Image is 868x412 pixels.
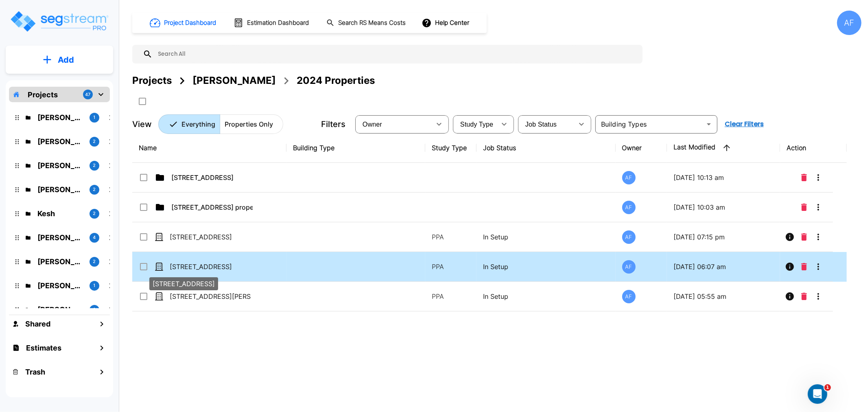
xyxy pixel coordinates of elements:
button: More-Options [810,199,826,215]
p: Barry Donath [37,160,83,171]
p: [DATE] 07:15 pm [673,232,774,242]
button: Delete [798,229,810,245]
button: More-Options [810,288,826,305]
button: More-Options [810,259,826,275]
button: Delete [798,288,810,305]
button: Help Center [420,15,472,31]
button: SelectAll [134,93,151,110]
th: Name [132,133,286,163]
p: Ari Eisenman [37,184,83,195]
div: AF [622,171,636,184]
p: 2 [93,258,96,265]
button: More-Options [810,169,826,186]
div: [PERSON_NAME] [192,73,276,88]
p: PPA [432,262,470,272]
p: [STREET_ADDRESS] [170,262,251,272]
p: 2 [93,186,96,193]
p: 1 [94,114,96,121]
div: AF [837,11,861,35]
button: Clear Filters [722,116,767,132]
p: In Setup [483,291,609,301]
p: View [132,118,152,130]
p: Josh Strum [37,232,83,243]
button: Delete [798,169,810,186]
p: Everything [181,119,215,129]
p: PPA [432,291,470,301]
h1: Estimates [26,342,61,353]
div: AF [622,201,636,214]
p: 1 [94,282,96,289]
div: Select [455,113,496,136]
span: 1 [824,384,831,391]
h1: Shared [25,318,50,329]
p: Jay Hershowitz [37,136,83,147]
h1: Project Dashboard [164,18,216,28]
p: 2 [93,162,96,169]
th: Owner [616,133,667,163]
p: Isaak Markovitz [37,112,83,123]
th: Action [780,133,847,163]
p: 2 [93,138,96,145]
th: Last Modified [667,133,780,163]
button: Search RS Means Costs [323,15,410,31]
p: [STREET_ADDRESS][PERSON_NAME] [170,291,251,301]
th: Building Type [286,133,425,163]
th: Study Type [425,133,477,163]
input: Building Types [598,118,702,130]
div: Select [520,113,573,136]
button: More-Options [810,229,826,245]
p: [DATE] 06:07 am [673,262,774,272]
button: Open [703,118,715,130]
p: PPA [432,232,470,242]
button: Add [6,48,113,72]
input: Search All [153,45,638,64]
p: In Setup [483,232,609,242]
th: Job Status [477,133,615,163]
p: Add [58,54,74,66]
div: AF [622,290,636,303]
p: Chuny Herzka [37,256,83,267]
p: Projects [28,89,58,100]
p: [STREET_ADDRESS] [171,173,253,182]
p: [STREET_ADDRESS] properties [171,202,253,212]
button: Delete [798,259,810,275]
p: 47 [85,91,91,98]
h1: Estimation Dashboard [247,18,309,28]
iframe: Intercom live chat [808,384,827,404]
div: Select [357,113,431,136]
p: Kesh [37,208,83,219]
button: Info [782,259,798,275]
p: [DATE] 10:13 am [673,173,774,182]
p: [STREET_ADDRESS] [170,232,251,242]
img: Logo [9,10,109,33]
div: Platform [158,114,283,134]
h1: Search RS Means Costs [338,18,406,28]
p: In Setup [483,262,609,272]
div: Projects [132,73,172,88]
button: Info [782,288,798,305]
button: Everything [158,114,220,134]
button: Properties Only [220,114,283,134]
h1: Trash [25,366,45,377]
div: AF [622,230,636,244]
p: Asher Silverberg [37,304,83,315]
p: Filters [321,118,345,130]
p: 4 [93,234,96,241]
button: Estimation Dashboard [230,14,313,31]
span: Job Status [525,121,557,128]
span: Owner [363,121,382,128]
span: Study Type [460,121,493,128]
button: Info [782,229,798,245]
p: [STREET_ADDRESS] [153,279,215,289]
p: Properties Only [225,119,273,129]
p: [DATE] 10:03 am [673,202,774,212]
p: [DATE] 05:55 am [673,291,774,301]
p: 2 [93,210,96,217]
p: Michael Heinemann [37,280,83,291]
div: AF [622,260,636,274]
div: 2024 Properties [297,73,375,88]
button: Project Dashboard [146,14,221,32]
button: Delete [798,199,810,215]
p: 1 [94,306,96,313]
